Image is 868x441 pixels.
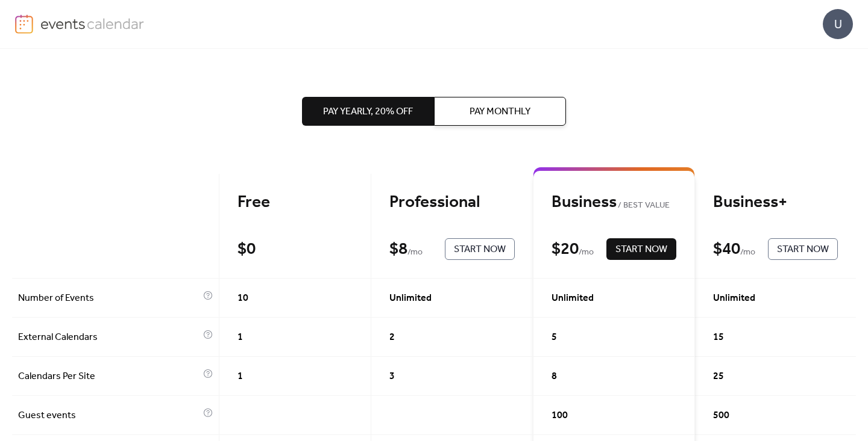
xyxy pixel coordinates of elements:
span: BEST VALUE [617,199,670,213]
div: Professional [389,192,514,213]
button: Start Now [445,238,515,260]
span: / mo [407,245,423,260]
span: 500 [713,409,729,423]
div: Business+ [713,192,838,213]
div: $ 20 [552,239,579,260]
span: Unlimited [713,291,755,306]
div: $ 40 [713,239,740,260]
span: 5 [552,330,557,345]
span: Start Now [777,242,829,257]
span: External Calendars [18,330,200,345]
img: logo-type [40,14,145,32]
span: 8 [552,369,557,384]
div: U [823,9,853,39]
button: Pay Monthly [434,97,566,126]
span: / mo [579,245,594,260]
span: Calendars Per Site [18,369,200,384]
span: 25 [713,369,724,384]
div: Business [552,192,676,213]
button: Start Now [768,238,838,260]
span: Start Now [454,242,506,257]
span: Unlimited [552,291,594,306]
div: $ 0 [237,239,256,260]
span: 10 [237,291,248,306]
span: 2 [389,330,395,345]
span: 15 [713,330,724,345]
span: Pay Yearly, 20% off [323,105,413,119]
span: 1 [237,369,243,384]
span: Unlimited [389,291,432,306]
span: / mo [740,245,755,260]
span: Guest events [18,409,200,423]
button: Start Now [606,238,676,260]
span: Pay Monthly [470,105,530,119]
span: Start Now [615,242,667,257]
span: 100 [552,409,568,423]
span: Number of Events [18,291,200,306]
img: logo [15,14,33,34]
span: 1 [237,330,243,345]
div: $ 8 [389,239,407,260]
button: Pay Yearly, 20% off [302,97,434,126]
div: Free [237,192,353,213]
span: 3 [389,369,395,384]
